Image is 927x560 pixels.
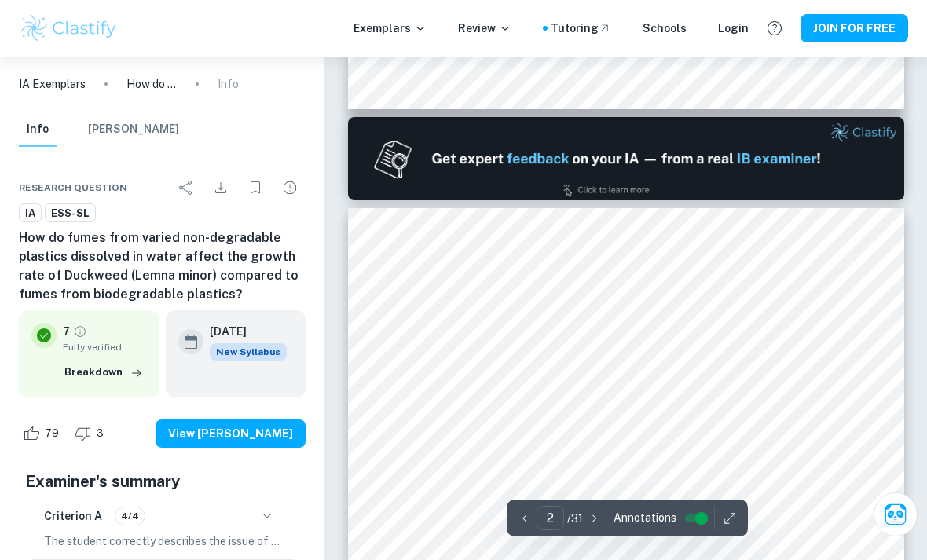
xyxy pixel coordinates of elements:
span: 4/4 [115,509,145,523]
p: How do fumes from varied non-degradable plastics dissolved in water affect the growth rate of Duc... [126,75,177,93]
span: Annotations [614,510,676,526]
a: Login [718,20,749,37]
button: View [PERSON_NAME] [156,419,306,448]
button: [PERSON_NAME] [88,112,179,147]
button: Help and Feedback [761,15,788,42]
p: / 31 [567,510,583,527]
h6: Criterion A [44,507,102,525]
div: Dislike [71,421,112,446]
p: Info [218,75,239,93]
a: Schools [643,20,687,37]
span: 79 [36,426,68,441]
p: Exemplars [354,20,427,37]
h6: How do fumes from varied non-degradable plastics dissolved in water affect the growth rate of Duc... [19,229,306,304]
img: Ad [348,117,904,200]
span: New Syllabus [210,343,287,361]
p: The student correctly describes the issue of [MEDICAL_DATA], particularly in [GEOGRAPHIC_DATA], h... [44,533,280,550]
div: Starting from the May 2026 session, the ESS IA requirements have changed. We created this exempla... [210,343,287,361]
div: Download [205,172,236,203]
div: Like [19,421,68,446]
button: Info [19,112,57,147]
div: Bookmark [240,172,271,203]
a: IA [19,203,42,223]
button: JOIN FOR FREE [801,14,908,42]
a: Grade fully verified [73,324,87,339]
a: Tutoring [551,20,611,37]
p: Review [458,20,511,37]
span: IA [20,206,41,221]
p: 7 [63,323,70,340]
h6: [DATE] [210,323,274,340]
button: Breakdown [60,361,147,384]
img: Clastify logo [19,13,119,44]
div: Report issue [274,172,306,203]
h5: Examiner's summary [25,470,299,493]
a: ESS-SL [45,203,96,223]
a: IA Exemplars [19,75,86,93]
button: Ask Clai [874,492,918,536]
span: ESS-SL [46,206,95,221]
span: 3 [88,426,112,441]
div: Share [170,172,202,203]
span: Research question [19,181,127,195]
span: Fully verified [63,340,147,354]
